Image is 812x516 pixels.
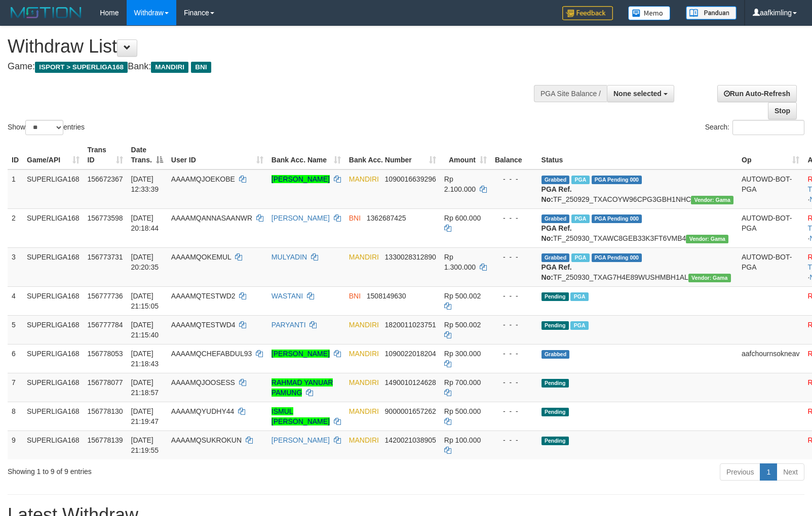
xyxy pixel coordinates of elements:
[349,253,379,261] span: MANDIRI
[444,292,481,300] span: Rp 500.002
[542,350,570,359] span: Grabbed
[23,315,84,344] td: SUPERLIGA168
[8,402,23,431] td: 8
[88,378,123,386] span: 156778077
[131,407,159,425] span: [DATE] 21:19:47
[23,373,84,402] td: SUPERLIGA168
[8,462,331,477] div: Showing 1 to 9 of 9 entries
[171,214,252,222] span: AAAAMQANNASAANWR
[8,36,531,57] h1: Withdraw List
[717,85,797,102] a: Run Auto-Refresh
[385,436,436,444] span: Copy 1420021038905 to clipboard
[628,6,671,20] img: Button%20Memo.svg
[495,320,533,330] div: - - -
[272,175,330,183] a: [PERSON_NAME]
[738,344,803,373] td: aafchournsokneav
[495,213,533,223] div: - - -
[349,436,379,444] span: MANDIRI
[23,402,84,431] td: SUPERLIGA168
[88,350,123,358] span: 156778053
[8,315,23,344] td: 5
[23,169,84,209] td: SUPERLIGA168
[23,208,84,247] td: SUPERLIGA168
[542,263,572,281] b: PGA Ref. No:
[705,120,804,135] label: Search:
[542,321,569,330] span: Pending
[272,436,330,444] a: [PERSON_NAME]
[738,169,803,209] td: AUTOWD-BOT-PGA
[8,208,23,247] td: 2
[171,436,242,444] span: AAAAMQSUKROKUN
[613,90,662,98] span: None selected
[562,6,613,20] img: Feedback.jpg
[131,253,159,271] span: [DATE] 20:20:35
[349,350,379,358] span: MANDIRI
[349,175,379,183] span: MANDIRI
[8,431,23,459] td: 9
[171,292,236,300] span: AAAAMQTESTWD2
[272,350,330,358] a: [PERSON_NAME]
[537,208,738,247] td: TF_250930_TXAWC8GEB33K3FT6VMB4
[349,378,379,386] span: MANDIRI
[88,253,123,261] span: 156773731
[267,141,345,169] th: Bank Acc. Name: activate to sort column ascending
[8,373,23,402] td: 7
[444,436,481,444] span: Rp 100.000
[691,196,733,204] span: Vendor URL: https://trx31.1velocity.biz
[495,349,533,359] div: - - -
[777,463,804,481] a: Next
[88,214,123,222] span: 156773598
[444,350,481,358] span: Rp 300.000
[495,406,533,416] div: - - -
[272,253,307,261] a: MULYADIN
[191,62,211,73] span: BNI
[570,292,588,301] span: Marked by aafmalik
[542,408,569,416] span: Pending
[8,141,23,169] th: ID
[732,120,804,135] input: Search:
[349,292,361,300] span: BNI
[537,141,738,169] th: Status
[88,407,123,415] span: 156778130
[571,253,589,262] span: Marked by aafsengchandara
[571,214,589,223] span: Marked by aafsoycanthlai
[23,141,84,169] th: Game/API: activate to sort column ascending
[345,141,440,169] th: Bank Acc. Number: activate to sort column ascending
[720,463,760,481] a: Previous
[8,5,85,20] img: MOTION_logo.png
[542,253,570,262] span: Grabbed
[171,253,231,261] span: AAAAMQOKEMUL
[131,350,159,368] span: [DATE] 21:18:43
[171,175,235,183] span: AAAAMQJOEKOBE
[768,102,797,119] a: Stop
[25,120,63,135] select: Showentries
[171,321,236,329] span: AAAAMQTESTWD4
[534,85,607,102] div: PGA Site Balance /
[35,62,128,73] span: ISPORT > SUPERLIGA168
[385,175,436,183] span: Copy 1090016639296 to clipboard
[131,175,159,193] span: [DATE] 12:33:39
[272,321,306,329] a: PARYANTI
[570,321,588,330] span: Marked by aafmalik
[367,292,406,300] span: Copy 1508149630 to clipboard
[151,62,188,73] span: MANDIRI
[23,344,84,373] td: SUPERLIGA168
[542,224,572,242] b: PGA Ref. No:
[349,321,379,329] span: MANDIRI
[537,247,738,286] td: TF_250930_TXAG7H4E89WUSHMBH1AL
[542,437,569,445] span: Pending
[385,350,436,358] span: Copy 1090022018204 to clipboard
[171,378,235,386] span: AAAAMQJOOSESS
[8,344,23,373] td: 6
[385,407,436,415] span: Copy 9000001657262 to clipboard
[571,176,589,184] span: Marked by aafsengchandara
[88,436,123,444] span: 156778139
[542,214,570,223] span: Grabbed
[738,208,803,247] td: AUTOWD-BOT-PGA
[592,176,642,184] span: PGA Pending
[349,214,361,222] span: BNI
[8,286,23,315] td: 4
[495,435,533,445] div: - - -
[686,6,737,20] img: panduan.png
[688,274,731,282] span: Vendor URL: https://trx31.1velocity.biz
